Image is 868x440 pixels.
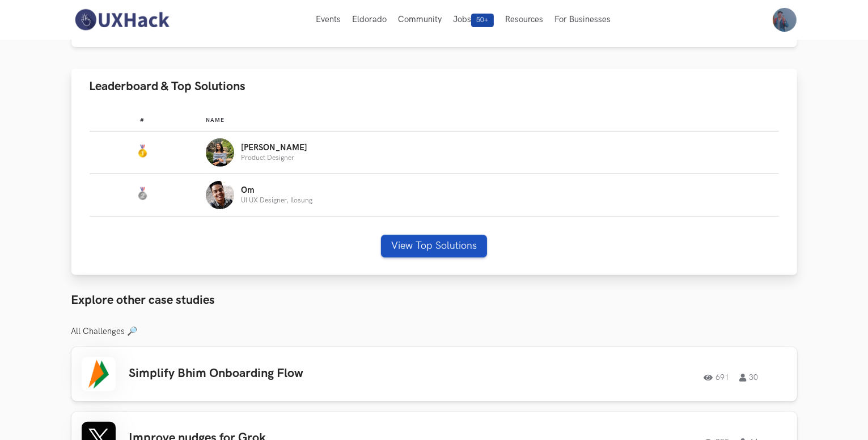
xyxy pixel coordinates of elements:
img: UXHack-logo.png [71,8,172,32]
table: Leaderboard [90,108,779,217]
img: Silver Medal [136,187,149,201]
button: Leaderboard & Top Solutions [71,69,797,104]
p: UI UX Designer, Ilosung [241,197,312,204]
a: Simplify Bhim Onboarding Flow69130 [71,347,797,401]
span: 691 [704,374,730,382]
img: Gold Medal [136,145,149,158]
p: [PERSON_NAME] [241,143,307,153]
p: Om [241,186,312,195]
span: Leaderboard & Top Solutions [90,79,246,94]
button: View Top Solutions [381,235,487,257]
img: Your profile pic [773,8,797,32]
h3: Explore other case studies [71,293,797,308]
img: Profile photo [206,181,234,209]
h3: All Challenges 🔎 [71,327,797,337]
span: # [140,117,145,124]
span: Name [206,117,225,124]
p: Product Designer [241,154,307,162]
h3: Simplify Bhim Onboarding Flow [129,366,451,381]
span: 50+ [471,14,494,27]
span: 30 [740,374,759,382]
img: Profile photo [206,138,234,167]
div: Leaderboard & Top Solutions [71,104,797,276]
